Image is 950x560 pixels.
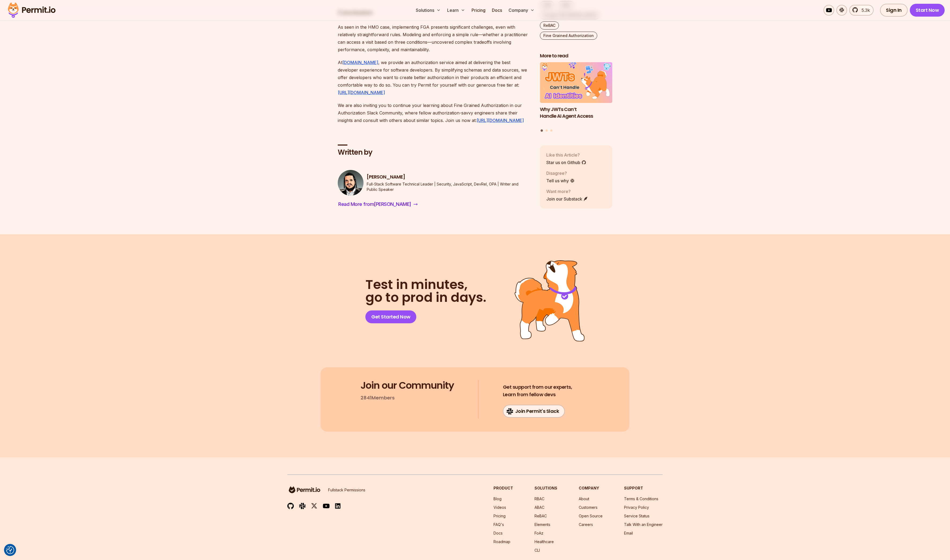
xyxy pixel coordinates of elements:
a: Pricing [469,5,488,16]
a: Pricing [493,514,506,518]
a: About [579,496,589,501]
button: Company [506,5,537,16]
a: Why JWTs Can’t Handle AI Agent AccessWhy JWTs Can’t Handle AI Agent Access [540,62,612,126]
button: Go to slide 1 [541,129,543,132]
a: Roadmap [493,539,510,544]
button: Go to slide 3 [550,129,552,132]
h3: [PERSON_NAME] [367,174,531,180]
button: Solutions [414,5,443,16]
img: Gabriel L. Manor [338,170,363,196]
p: Fullstack Permissions [328,487,365,493]
img: Revisit consent button [6,546,14,554]
a: ReBAC [540,21,559,29]
img: Permit logo [5,1,58,19]
p: Disagree? [546,170,575,176]
a: Healthcare [535,539,554,544]
p: At , we provide an authorization service aimed at delivering the best developer experience for so... [338,59,531,96]
a: Blog [493,496,502,501]
p: Want more? [546,188,588,195]
a: Careers [579,522,593,527]
img: youtube [323,503,330,509]
a: ABAC [535,505,544,510]
a: [DOMAIN_NAME] [342,60,378,65]
h2: go to prod in days. [365,278,486,304]
a: Terms & Conditions [624,496,658,501]
a: Star us on Github [546,159,586,166]
a: Start Now [910,4,945,17]
h3: Company [579,485,603,491]
a: Customers [579,505,598,510]
div: Posts [540,62,612,132]
img: github [287,503,294,509]
img: Why JWTs Can’t Handle AI Agent Access [540,62,612,103]
a: Videos [493,505,506,510]
a: Join our Substack [546,196,588,202]
img: slack [299,502,306,510]
a: Open Source [579,514,603,518]
img: twitter [311,503,317,509]
a: FoAz [535,531,543,535]
a: 5.3k [849,5,874,16]
h3: Solutions [535,485,557,491]
a: Read More from[PERSON_NAME] [338,200,418,209]
a: [URL][DOMAIN_NAME] [338,90,385,95]
a: Privacy Policy [624,505,649,510]
a: Join Permit's Slack [503,405,565,418]
a: Talk With an Engineer [624,522,663,527]
span: 5.3k [858,7,870,13]
p: We are also inviting you to continue your learning about Fine Grained Authorization in our Author... [338,102,531,124]
h2: Written by [338,148,531,157]
img: logo [287,485,322,494]
img: linkedin [335,503,340,509]
a: ReBAC [535,514,547,518]
h3: Why JWTs Can’t Handle AI Agent Access [540,106,612,120]
a: Get Started Now [365,310,416,323]
a: Docs [493,531,503,535]
h3: Support [624,485,663,491]
a: Elements [535,522,550,527]
p: Like this Article? [546,152,586,158]
span: Test in minutes, [365,278,486,291]
a: [URL][DOMAIN_NAME] [477,118,524,123]
h2: More to read [540,53,612,59]
h3: Product [493,485,513,491]
p: As seen in the HMO case, implementing FGA presents significant challenges, even with relatively s... [338,23,531,53]
h3: Join our Community [361,380,454,391]
button: Learn [445,5,467,16]
a: Fine Grained Authorization [540,32,597,40]
a: Docs [490,5,504,16]
h4: Learn from fellow devs [503,383,572,398]
a: RBAC [535,496,544,501]
a: FAQ's [493,522,504,527]
a: Sign In [880,4,908,17]
a: Email [624,531,633,535]
button: Go to slide 2 [545,129,548,132]
p: Full-Stack Software Technical Leader | Security, JavaScript, DevRel, OPA | Writer and Public Speaker [367,181,531,192]
span: Get support from our experts, [503,383,572,391]
span: Read More from [PERSON_NAME] [338,201,411,208]
p: 2841 Members [361,394,395,402]
li: 1 of 3 [540,62,612,126]
a: Service Status [624,514,650,518]
a: CLI [535,548,540,552]
button: Consent Preferences [6,546,14,554]
a: Tell us why [546,177,575,184]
